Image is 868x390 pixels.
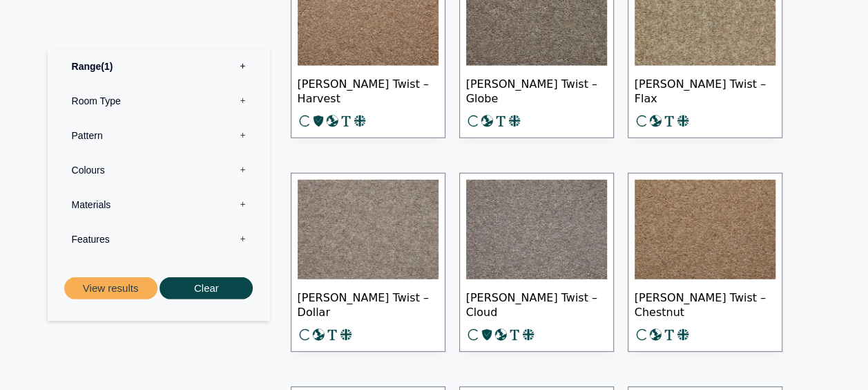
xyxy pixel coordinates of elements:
label: Features [58,221,260,256]
span: [PERSON_NAME] Twist – Dollar [298,279,438,328]
span: [PERSON_NAME] Twist – Globe [466,66,607,114]
span: [PERSON_NAME] Twist – Harvest [298,66,438,114]
label: Colours [58,152,260,187]
img: Tomkinson Twist - Dollar [298,180,438,279]
label: Pattern [58,118,260,152]
label: Range [58,48,260,83]
span: 1 [101,60,113,71]
button: Clear [160,277,253,299]
a: [PERSON_NAME] Twist – Dollar [291,173,445,352]
button: View results [64,277,157,299]
span: [PERSON_NAME] Twist – Chestnut [635,279,775,328]
label: Room Type [58,83,260,118]
span: [PERSON_NAME] Twist – Flax [635,66,775,114]
a: [PERSON_NAME] Twist – Chestnut [628,173,782,352]
a: [PERSON_NAME] Twist – Cloud [459,173,614,352]
img: Tomkinson Twist - Cloud [466,180,607,279]
label: Materials [58,187,260,221]
span: [PERSON_NAME] Twist – Cloud [466,279,607,328]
